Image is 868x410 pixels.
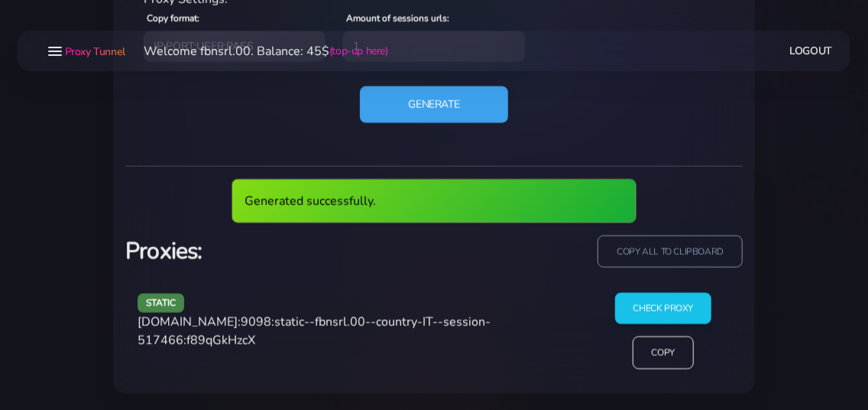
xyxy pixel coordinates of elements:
span: static [138,294,184,313]
span: [DOMAIN_NAME]:9098:static--fbnsrl.00--country-IT--session-517466:f89qGkHzcX [138,314,491,349]
label: Amount of sessions urls: [346,11,449,25]
li: Welcome fbnsrl.00. Balance: 45$ [125,42,388,60]
input: Copy [633,337,694,369]
input: copy all to clipboard [598,236,743,268]
a: Logout [790,37,833,65]
iframe: Webchat Widget [643,160,849,391]
input: Check Proxy [615,293,712,324]
span: Proxy Tunnel [65,44,125,59]
a: Proxy Tunnel [62,39,125,63]
h3: Proxies: [125,236,425,267]
label: Copy format: [147,11,199,25]
button: Generate [360,86,509,123]
div: Generated successfully. [232,179,637,223]
a: (top-up here) [329,43,388,59]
